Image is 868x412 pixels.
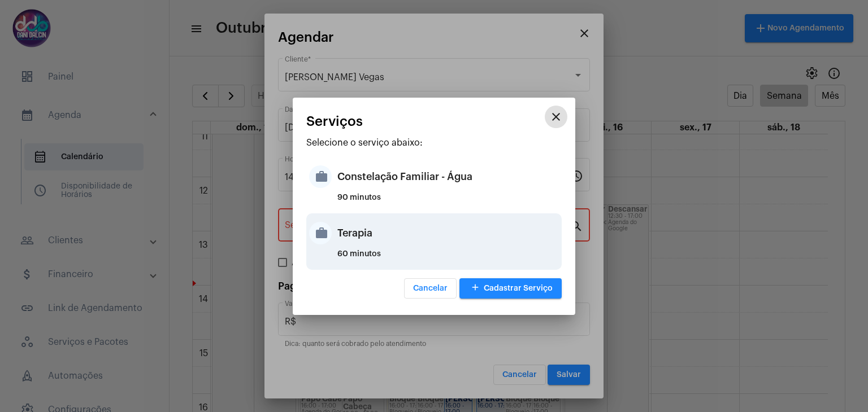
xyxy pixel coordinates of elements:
[337,250,559,267] div: 60 minutos
[459,278,562,299] button: Cadastrar Serviço
[468,284,553,292] span: Cadastrar Serviço
[404,278,457,299] button: Cancelar
[413,284,448,292] span: Cancelar
[549,110,563,124] mat-icon: close
[337,216,559,250] div: Terapia
[337,194,559,211] div: 90 minutos
[306,114,363,129] span: Serviços
[468,280,482,296] mat-icon: add
[309,222,332,244] mat-icon: work
[306,138,562,148] p: Selecione o serviço abaixo:
[337,160,559,194] div: Constelação Familiar - Água
[309,165,332,188] mat-icon: work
